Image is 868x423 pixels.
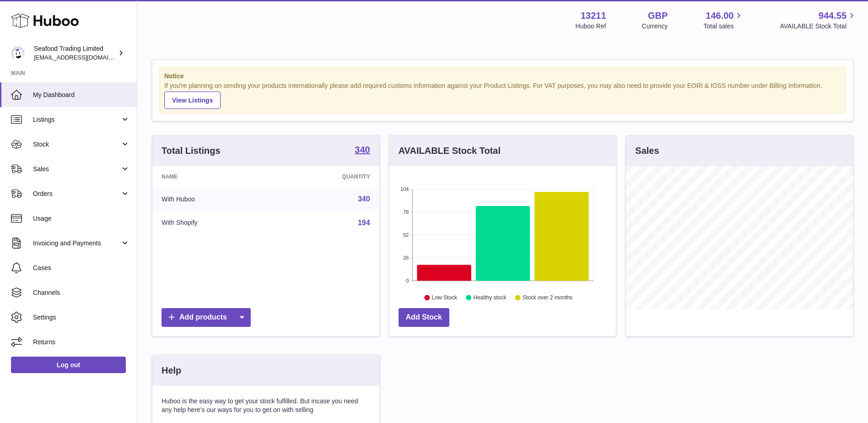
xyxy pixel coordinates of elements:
[11,357,126,373] a: Log out
[432,294,458,301] text: Low Stock
[403,232,409,238] text: 52
[355,145,370,154] strong: 340
[473,294,507,301] text: Healthy stock
[33,190,120,198] span: Orders
[33,313,130,322] span: Settings
[33,91,130,99] span: My Dashboard
[648,10,668,22] strong: GBP
[152,187,275,211] td: With Huboo
[406,278,409,283] text: 0
[33,165,120,174] span: Sales
[34,54,135,61] span: [EMAIL_ADDRESS][DOMAIN_NAME]
[523,294,572,301] text: Stock over 2 months
[33,115,120,124] span: Listings
[11,46,25,60] img: online@rickstein.com
[581,10,606,22] strong: 13211
[33,239,120,248] span: Invoicing and Payments
[162,308,251,327] a: Add products
[780,22,857,31] span: AVAILABLE Stock Total
[400,186,409,192] text: 104
[33,140,120,149] span: Stock
[355,145,370,156] a: 340
[275,166,379,187] th: Quantity
[403,255,409,260] text: 26
[635,145,659,157] h3: Sales
[703,22,744,31] span: Total sales
[164,92,221,109] a: View Listings
[399,308,449,327] a: Add Stock
[152,211,275,235] td: With Shopify
[164,72,841,81] strong: Notice
[162,145,221,157] h3: Total Listings
[576,22,606,31] div: Huboo Ref
[34,44,116,62] div: Seafood Trading Limited
[403,209,409,215] text: 78
[33,338,130,347] span: Returns
[703,10,744,31] a: 146.00 Total sales
[358,195,370,203] a: 340
[780,10,857,31] a: 944.55 AVAILABLE Stock Total
[162,397,370,414] p: Huboo is the easy way to get your stock fulfilled. But incase you need any help here's our ways f...
[706,10,733,22] span: 146.00
[33,288,130,297] span: Channels
[399,145,501,157] h3: AVAILABLE Stock Total
[358,219,370,227] a: 194
[33,214,130,223] span: Usage
[162,364,181,377] h3: Help
[642,22,668,31] div: Currency
[819,10,846,22] span: 944.55
[152,166,275,187] th: Name
[164,81,841,109] div: If you're planning on sending your products internationally please add required customs informati...
[33,264,130,272] span: Cases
